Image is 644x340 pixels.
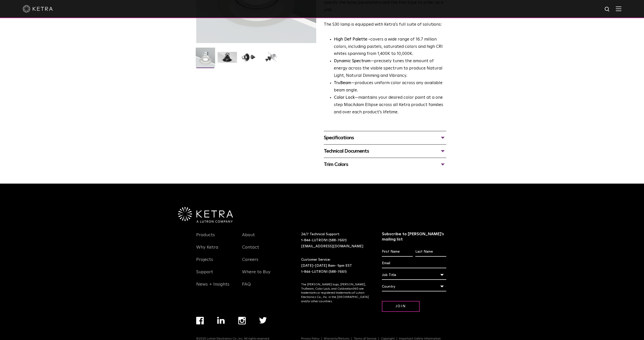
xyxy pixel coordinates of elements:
[196,269,213,281] a: Support
[196,282,229,293] a: News + Insights
[196,317,204,324] img: facebook
[196,257,213,268] a: Projects
[261,52,281,66] img: S30 Halo Downlight_Exploded_Black
[324,134,446,142] div: Specifications
[196,48,215,71] img: S30-DownlightTrim-2021-Web-Square
[334,94,446,116] li: —maintains your desired color point at a one step MacAdam Ellipse across all Ketra product famili...
[242,231,280,293] div: Navigation Menu
[242,245,259,256] a: Contact
[604,6,611,13] img: search icon
[324,160,446,168] div: Trim Colors
[301,231,369,249] p: 24/7 Technical Support:
[242,232,255,244] a: About
[382,259,447,268] input: Email
[334,81,351,85] strong: TruBeam
[334,95,355,100] strong: Color Lock
[301,270,347,274] a: 1-844-LUTRON1 (588-7661)
[301,239,347,242] a: 1-844-LUTRON1 (588-7661)
[301,257,369,275] p: Customer Service: [DATE]-[DATE] 8am- 5pm EST
[334,36,446,58] p: covers a wide range of 16.7 million colors, including pastels, saturated colors and high CRI whit...
[301,245,363,248] a: [EMAIL_ADDRESS][DOMAIN_NAME]
[334,80,446,94] li: —produces uniform color across any available beam angle.
[382,247,413,257] input: First Name
[334,37,370,42] strong: High Def Palette -
[382,231,447,242] h3: Subscribe to [PERSON_NAME]’s mailing list
[196,245,218,256] a: Why Ketra
[324,147,446,155] div: Technical Documents
[217,317,225,324] img: linkedin
[301,283,369,304] p: The [PERSON_NAME] logo, [PERSON_NAME], TruBeam, Color Lock, and Calibration360 are trademarks or ...
[196,231,234,293] div: Navigation Menu
[382,270,447,280] div: Job Title
[23,5,53,13] img: ketra-logo-2019-white
[196,232,215,244] a: Products
[242,257,258,268] a: Careers
[259,317,267,324] img: twitter
[334,59,371,63] strong: Dynamic Spectrum
[382,282,447,291] div: Country
[178,207,233,223] img: Ketra-aLutronCo_White_RGB
[382,301,420,312] input: Join
[238,317,246,324] img: instagram
[616,6,621,11] img: Hamburger%20Nav.svg
[415,247,446,257] input: Last Name
[242,282,251,293] a: FAQ
[242,269,270,281] a: Where to Buy
[218,52,237,66] img: S30 Halo Downlight_Hero_Black_Gradient
[239,52,259,66] img: S30 Halo Downlight_Table Top_Black
[334,58,446,80] li: —precisely tunes the amount of energy across the visible spectrum to produce Natural Light, Natur...
[196,317,280,337] div: Navigation Menu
